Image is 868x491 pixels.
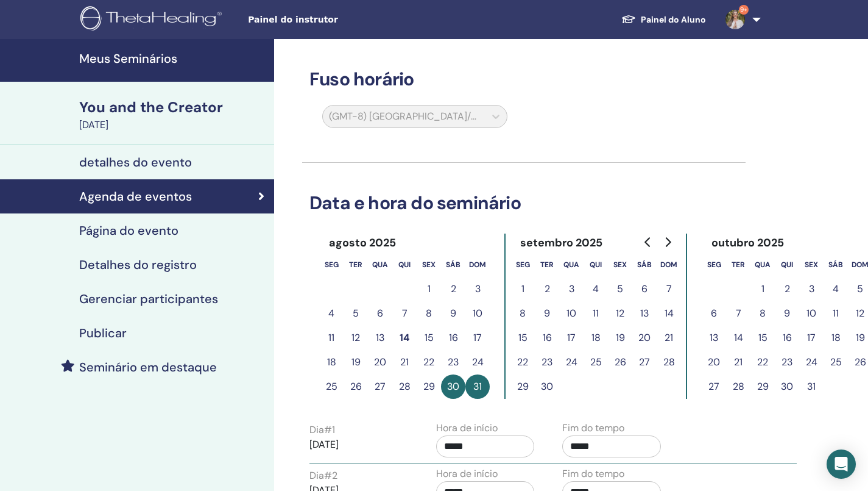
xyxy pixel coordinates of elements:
button: 13 [632,301,657,326]
button: 9 [535,301,559,326]
button: 5 [608,277,632,301]
h4: Página do evento [79,223,178,238]
th: quinta-feira [584,253,608,277]
button: 11 [584,301,608,326]
div: Open Intercom Messenger [827,450,856,479]
button: 21 [657,326,681,350]
button: 22 [750,350,775,375]
button: 1 [417,277,441,301]
button: 19 [344,350,368,375]
button: 27 [632,350,657,375]
button: 4 [824,277,848,301]
th: segunda-feira [702,253,726,277]
button: 12 [344,326,368,350]
th: quarta-feira [368,253,392,277]
img: default.jpg [725,10,745,29]
button: 11 [319,326,344,350]
button: 16 [441,326,465,350]
button: 6 [702,301,726,326]
button: 27 [702,375,726,399]
label: Fim do tempo [562,467,624,481]
a: You and the Creator[DATE] [72,97,274,132]
th: segunda-feira [510,253,535,277]
button: 3 [799,277,824,301]
th: sábado [441,253,465,277]
button: 3 [465,277,490,301]
th: domingo [657,253,681,277]
button: 30 [775,375,799,399]
button: 18 [584,326,608,350]
button: 28 [726,375,750,399]
button: 28 [657,350,681,375]
div: You and the Creator [79,97,267,118]
button: 23 [775,350,799,375]
th: sábado [824,253,848,277]
th: quarta-feira [750,253,775,277]
button: 6 [368,301,392,326]
th: sábado [632,253,657,277]
button: 14 [392,326,417,350]
button: 10 [799,301,824,326]
button: 6 [632,277,657,301]
button: 23 [535,350,559,375]
button: 12 [608,301,632,326]
button: 14 [657,301,681,326]
button: 28 [392,375,417,399]
img: logo.png [80,6,226,34]
h4: Seminário em destaque [79,360,217,375]
button: 26 [344,375,368,399]
button: 10 [465,301,490,326]
h4: Detalhes do registro [79,257,197,272]
button: 11 [824,301,848,326]
th: quinta-feira [775,253,799,277]
button: 1 [750,277,775,301]
button: 27 [368,375,392,399]
button: 5 [344,301,368,326]
div: agosto 2025 [319,234,406,253]
button: 15 [417,326,441,350]
th: sexta-feira [417,253,441,277]
th: terça-feira [535,253,559,277]
button: 21 [392,350,417,375]
button: 19 [608,326,632,350]
button: 9 [775,301,799,326]
button: 7 [726,301,750,326]
button: Go to next month [658,230,677,254]
button: 2 [535,277,559,301]
button: 17 [559,326,584,350]
div: [DATE] [79,118,267,132]
button: 30 [441,375,465,399]
p: [DATE] [309,437,408,452]
h3: Data e hora do seminário [302,192,746,214]
button: 4 [584,277,608,301]
button: 20 [702,350,726,375]
button: 24 [465,350,490,375]
button: 24 [799,350,824,375]
button: 26 [608,350,632,375]
th: terça-feira [344,253,368,277]
button: 8 [510,301,535,326]
span: 9+ [739,5,749,15]
button: 29 [417,375,441,399]
button: 25 [584,350,608,375]
span: Painel do instrutor [248,13,431,26]
button: 15 [510,326,535,350]
label: Hora de início [436,421,498,435]
div: setembro 2025 [510,234,613,253]
button: 2 [775,277,799,301]
button: 1 [510,277,535,301]
h4: Publicar [79,326,127,340]
div: outubro 2025 [702,234,794,253]
th: terça-feira [726,253,750,277]
button: 16 [775,326,799,350]
button: 17 [465,326,490,350]
button: 10 [559,301,584,326]
th: segunda-feira [319,253,344,277]
button: 16 [535,326,559,350]
button: 13 [368,326,392,350]
button: 22 [417,350,441,375]
button: 17 [799,326,824,350]
button: Go to previous month [638,230,658,254]
button: 25 [824,350,848,375]
button: 29 [750,375,775,399]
